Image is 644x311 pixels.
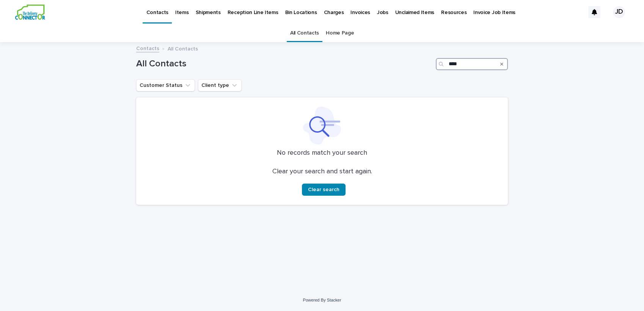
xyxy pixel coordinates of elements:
a: Contacts [136,44,159,52]
button: Clear search [302,184,346,196]
div: JD [613,6,625,18]
p: All Contacts [168,44,198,52]
a: Home Page [326,24,354,42]
img: aCWQmA6OSGG0Kwt8cj3c [15,5,45,20]
a: All Contacts [290,24,319,42]
p: Clear your search and start again. [272,168,372,176]
p: No records match your search [145,149,499,157]
button: Client type [198,79,242,91]
a: Powered By Stacker [303,298,341,302]
button: Customer Status [136,79,195,91]
span: Clear search [308,187,339,192]
h1: All Contacts [136,58,433,69]
input: Search [436,58,508,70]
